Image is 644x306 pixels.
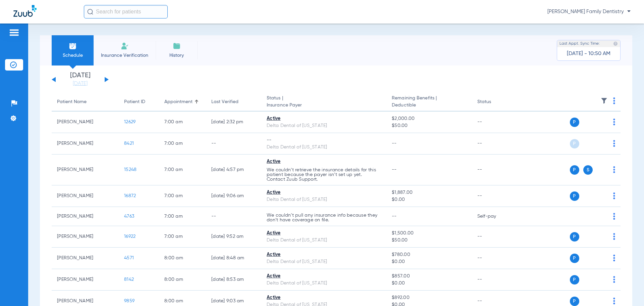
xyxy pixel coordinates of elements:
td: 8:00 AM [159,269,206,291]
span: 15248 [124,167,137,172]
img: group-dot-blue.svg [613,233,615,240]
span: 12629 [124,120,136,124]
span: [DATE] - 10:50 AM [567,50,610,57]
td: [PERSON_NAME] [52,269,119,291]
span: 16922 [124,234,136,239]
div: Delta Dental of [US_STATE] [267,122,381,129]
td: 7:00 AM [159,185,206,207]
td: 7:00 AM [159,155,206,185]
div: Delta Dental of [US_STATE] [267,280,381,287]
span: $50.00 [392,122,466,129]
div: Delta Dental of [US_STATE] [267,196,381,203]
span: 9859 [124,299,135,303]
td: [DATE] 9:52 AM [206,226,261,248]
span: 4571 [124,256,134,260]
td: -- [472,155,517,185]
td: [DATE] 2:32 PM [206,112,261,133]
div: Appointment [164,98,201,105]
div: Patient Name [57,98,113,105]
div: Active [267,294,381,301]
td: [PERSON_NAME] [52,112,119,133]
td: 7:00 AM [159,207,206,226]
span: P [570,232,579,242]
td: -- [472,269,517,291]
div: Delta Dental of [US_STATE] [267,258,381,265]
span: $780.00 [392,251,466,258]
img: Manual Insurance Verification [121,42,129,50]
span: P [570,139,579,148]
span: 8142 [124,277,134,282]
span: -- [392,214,397,219]
td: -- [472,226,517,248]
div: Active [267,158,381,165]
td: [DATE] 8:53 AM [206,269,261,291]
td: -- [206,133,261,155]
td: 7:00 AM [159,112,206,133]
img: group-dot-blue.svg [613,119,615,125]
p: We couldn’t pull any insurance info because they don’t have coverage on file. [267,213,381,222]
span: [PERSON_NAME] Family Dentistry [547,8,631,15]
img: group-dot-blue.svg [613,213,615,220]
td: [PERSON_NAME] [52,185,119,207]
span: $1,887.00 [392,189,466,196]
input: Search for patients [84,5,168,18]
div: Last Verified [211,98,238,105]
span: P [570,254,579,263]
img: filter.svg [601,97,607,104]
img: group-dot-blue.svg [613,166,615,173]
div: Patient Name [57,98,87,105]
span: Insurance Payer [267,102,381,109]
span: $857.00 [392,273,466,280]
span: S [583,165,593,175]
td: 8:00 AM [159,248,206,269]
div: Patient ID [124,98,145,105]
th: Status [472,93,517,112]
span: $0.00 [392,280,466,287]
span: -- [392,167,397,172]
img: group-dot-blue.svg [613,298,615,304]
span: $1,500.00 [392,230,466,237]
span: $892.00 [392,294,466,301]
div: -- [267,137,381,144]
div: Active [267,189,381,196]
td: [DATE] 9:06 AM [206,185,261,207]
span: P [570,275,579,285]
li: [DATE] [60,72,100,87]
td: -- [472,248,517,269]
span: 4763 [124,214,134,219]
span: 8421 [124,141,134,146]
img: hamburger-icon [9,29,19,37]
span: P [570,165,579,175]
td: [PERSON_NAME] [52,207,119,226]
th: Remaining Benefits | [386,93,472,112]
td: [PERSON_NAME] [52,248,119,269]
td: Self-pay [472,207,517,226]
img: Zuub Logo [13,5,37,17]
span: Deductible [392,102,466,109]
td: [PERSON_NAME] [52,226,119,248]
div: Delta Dental of [US_STATE] [267,237,381,244]
span: $2,000.00 [392,115,466,122]
img: group-dot-blue.svg [613,140,615,147]
img: last sync help info [613,41,618,46]
img: group-dot-blue.svg [613,255,615,261]
div: Active [267,273,381,280]
td: [DATE] 4:57 PM [206,155,261,185]
td: -- [472,185,517,207]
td: -- [206,207,261,226]
td: -- [472,112,517,133]
th: Status | [261,93,386,112]
span: P [570,118,579,127]
span: Schedule [57,52,89,59]
td: 7:00 AM [159,133,206,155]
div: Patient ID [124,98,154,105]
img: group-dot-blue.svg [613,276,615,283]
div: Active [267,115,381,122]
td: 7:00 AM [159,226,206,248]
span: $50.00 [392,237,466,244]
td: -- [472,133,517,155]
td: [PERSON_NAME] [52,133,119,155]
div: Appointment [164,98,193,105]
span: 16872 [124,193,136,198]
div: Delta Dental of [US_STATE] [267,144,381,151]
